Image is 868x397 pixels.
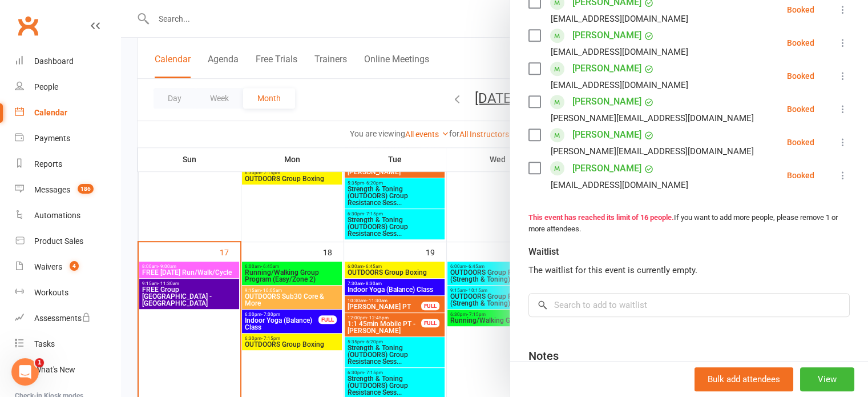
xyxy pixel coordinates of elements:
div: Booked [787,72,814,80]
div: Messages [34,185,70,194]
a: Calendar [15,100,120,126]
div: [EMAIL_ADDRESS][DOMAIN_NAME] [551,11,688,26]
div: [PERSON_NAME][EMAIL_ADDRESS][DOMAIN_NAME] [551,111,754,126]
div: If you want to add more people, please remove 1 or more attendees. [528,212,850,236]
div: Notes [528,348,559,364]
div: Booked [787,171,814,179]
button: View [800,367,854,391]
a: [PERSON_NAME] [572,126,641,144]
div: Workouts [34,288,68,297]
a: Clubworx [14,11,42,40]
div: Product Sales [34,236,83,246]
input: Search to add to waitlist [528,293,850,317]
div: People [34,82,58,91]
a: [PERSON_NAME] [572,59,641,78]
div: Automations [34,211,80,220]
div: Calendar [34,108,67,117]
a: [PERSON_NAME] [572,26,641,45]
a: [PERSON_NAME] [572,93,641,111]
a: [PERSON_NAME] [572,159,641,178]
span: 186 [78,184,94,194]
a: People [15,74,120,100]
a: What's New [15,357,120,383]
a: Assessments [15,306,120,331]
a: Waivers 4 [15,254,120,280]
a: Automations [15,203,120,228]
div: Booked [787,6,814,14]
div: Reports [34,159,62,169]
span: 4 [70,261,79,271]
div: Waivers [34,262,62,271]
div: Payments [34,134,70,143]
a: Payments [15,126,120,151]
div: Booked [787,138,814,146]
a: Messages 186 [15,177,120,203]
div: Waitlist [528,244,561,260]
div: [EMAIL_ADDRESS][DOMAIN_NAME] [551,45,688,59]
div: What's New [34,365,75,374]
button: Bulk add attendees [695,367,793,391]
a: Tasks [15,331,120,357]
div: Assessments [34,314,91,323]
div: Booked [787,39,814,47]
iframe: Intercom live chat [11,358,39,386]
div: Dashboard [34,57,74,66]
div: Booked [787,105,814,113]
div: [EMAIL_ADDRESS][DOMAIN_NAME] [551,78,688,93]
a: Reports [15,151,120,177]
a: Workouts [15,280,120,306]
div: Tasks [34,339,55,348]
a: Product Sales [15,228,120,254]
div: [PERSON_NAME][EMAIL_ADDRESS][DOMAIN_NAME] [551,144,754,159]
a: Dashboard [15,49,120,74]
div: [EMAIL_ADDRESS][DOMAIN_NAME] [551,178,688,193]
span: 1 [35,358,44,367]
div: The waitlist for this event is currently empty. [528,263,850,277]
strong: This event has reached its limit of 16 people. [528,213,674,222]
